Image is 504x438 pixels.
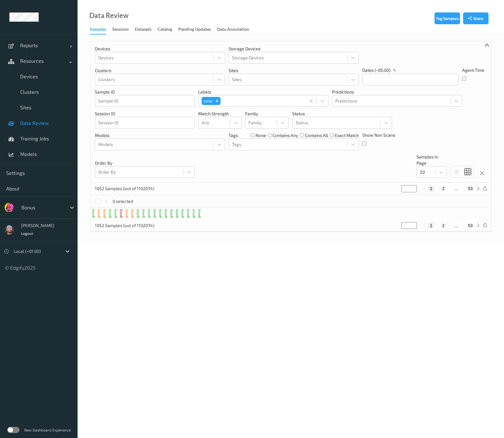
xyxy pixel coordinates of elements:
p: dates (-05:00) [362,67,390,73]
div: Pending Updates [178,26,211,34]
label: none [256,132,266,139]
p: Session ID [95,111,195,117]
a: Sessions [112,25,135,34]
button: 53 [466,223,475,228]
div: Data Review [89,12,128,19]
div: Remove other [214,97,221,105]
button: ... [453,223,460,228]
button: 1 [428,186,434,191]
p: Show Non Scans [362,132,395,138]
a: Datasets [135,25,158,34]
p: Predictions [332,89,462,95]
p: Storage Devices [229,46,359,52]
label: exact match [335,132,359,139]
p: 0 selected [113,198,133,204]
button: 2 [440,223,446,228]
button: 2 [440,186,446,191]
p: Status [292,111,392,117]
p: Order By [95,160,195,166]
div: Datasets [135,26,151,34]
div: Sessions [112,26,129,34]
p: Tags [229,132,238,139]
a: Pending Updates [178,25,217,34]
p: Models [95,132,225,139]
p: Agent Time [462,67,484,73]
p: Clusters [95,67,225,74]
label: contains all [305,132,328,139]
p: labels [198,89,328,95]
label: contains any [273,132,298,139]
p: Sample ID [95,89,195,95]
p: Devices [95,46,225,52]
div: Catalog [158,26,172,34]
button: 1 [428,223,434,228]
p: Match Strength [198,111,242,117]
p: Family [245,111,288,117]
p: 1052 Samples (out of 1102074) [95,222,154,229]
p: Sites [229,67,359,74]
button: Tag Samples [435,12,460,24]
div: other [202,97,214,105]
a: Catalog [158,25,178,34]
a: Samples [90,25,112,34]
div: Samples [90,26,106,34]
button: ... [453,186,460,191]
button: Share [463,12,488,24]
a: Data Annotation [217,25,255,34]
div: Data Annotation [217,26,249,34]
p: 1052 Samples (out of 1102074) [95,185,154,192]
p: Samples In Page [417,154,447,166]
button: 53 [466,186,475,191]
